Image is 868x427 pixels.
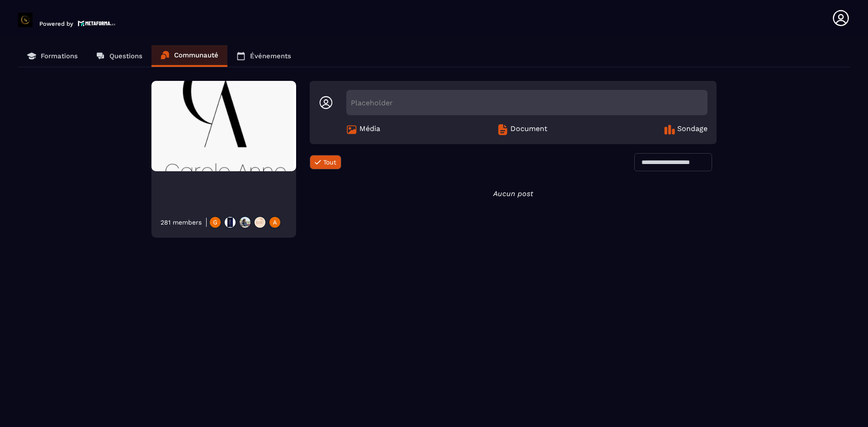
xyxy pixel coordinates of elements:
span: Document [510,124,547,135]
img: https://production-metaforma-bucket.s3.fr-par.scw.cloud/production-metaforma-bucket/users/August2... [254,216,266,229]
img: https://production-metaforma-bucket.s3.fr-par.scw.cloud/production-metaforma-bucket/users/Septemb... [209,216,222,229]
p: Powered by [39,20,73,27]
img: https://production-metaforma-bucket.s3.fr-par.scw.cloud/production-metaforma-bucket/users/May2025... [269,216,281,229]
p: Questions [109,52,142,60]
img: https://production-metaforma-bucket.s3.fr-par.scw.cloud/production-metaforma-bucket/users/July202... [239,216,251,229]
img: logo [78,19,116,27]
div: 281 members [160,219,202,226]
div: Placeholder [346,90,708,115]
span: Sondage [677,124,708,135]
img: Community background [151,81,296,171]
a: Communauté [151,45,227,67]
p: Communauté [174,51,218,59]
a: Questions [87,45,151,67]
span: Média [359,124,380,135]
img: logo-branding [18,13,33,27]
i: Aucun post [493,189,533,198]
a: Formations [18,45,87,67]
img: https://production-metaforma-bucket.s3.fr-par.scw.cloud/production-metaforma-bucket/users/May2025... [224,216,236,229]
p: Événements [250,52,291,60]
span: Tout [323,159,336,166]
p: Formations [41,52,78,60]
a: Événements [227,45,300,67]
